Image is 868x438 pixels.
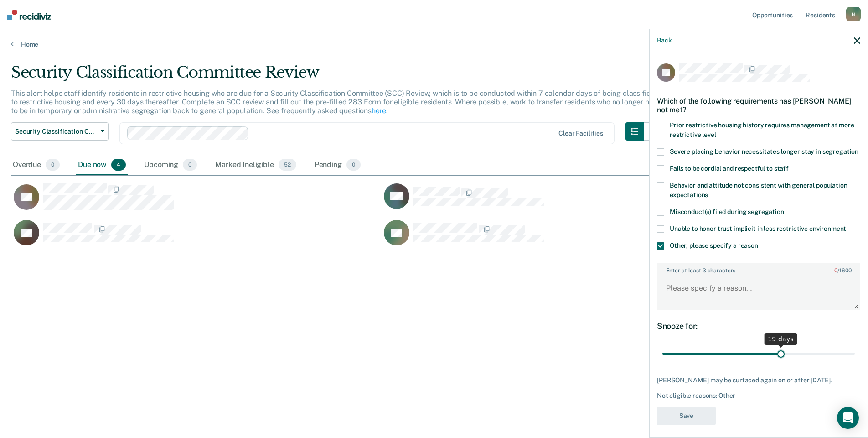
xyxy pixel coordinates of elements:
[558,130,603,137] div: Clear facilities
[834,267,837,274] span: 0
[372,106,386,115] a: here
[670,225,846,232] span: Unable to honor trust implicit in less restrictive environment
[837,407,859,429] div: Open Intercom Messenger
[213,155,298,175] div: Marked Ineligible
[346,159,361,171] span: 0
[11,155,62,175] div: Overdue
[11,63,662,89] div: Security Classification Committee Review
[670,165,789,172] span: Fails to be cordial and respectful to staff
[670,208,784,215] span: Misconduct(s) filed during segregation
[657,392,860,400] div: Not eligible reasons: Other
[7,10,51,20] img: Recidiviz
[76,155,128,175] div: Due now
[111,159,126,171] span: 4
[11,219,381,256] div: CaseloadOpportunityCell-0693759
[11,40,857,48] a: Home
[313,155,362,175] div: Pending
[183,159,197,171] span: 0
[764,333,797,345] div: 19 days
[11,183,381,219] div: CaseloadOpportunityCell-0769198
[15,128,97,136] span: Security Classification Committee Review
[279,159,296,171] span: 52
[657,407,716,425] button: Save
[670,182,847,198] span: Behavior and attitude not consistent with general population expectations
[657,321,860,331] div: Snooze for:
[657,36,672,44] button: Back
[11,89,661,115] p: This alert helps staff identify residents in restrictive housing who are due for a Security Class...
[657,89,860,121] div: Which of the following requirements has [PERSON_NAME] not met?
[834,267,851,274] span: / 1600
[846,7,861,21] div: N
[658,264,859,274] label: Enter at least 3 characters
[670,148,858,155] span: Severe placing behavior necessitates longer stay in segregation
[670,121,854,138] span: Prior restrictive housing history requires management at more restrictive level
[381,219,751,256] div: CaseloadOpportunityCell-0317338
[46,159,60,171] span: 0
[381,183,751,219] div: CaseloadOpportunityCell-0245734
[142,155,199,175] div: Upcoming
[657,376,860,384] div: [PERSON_NAME] may be surfaced again on or after [DATE].
[670,242,758,249] span: Other, please specify a reason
